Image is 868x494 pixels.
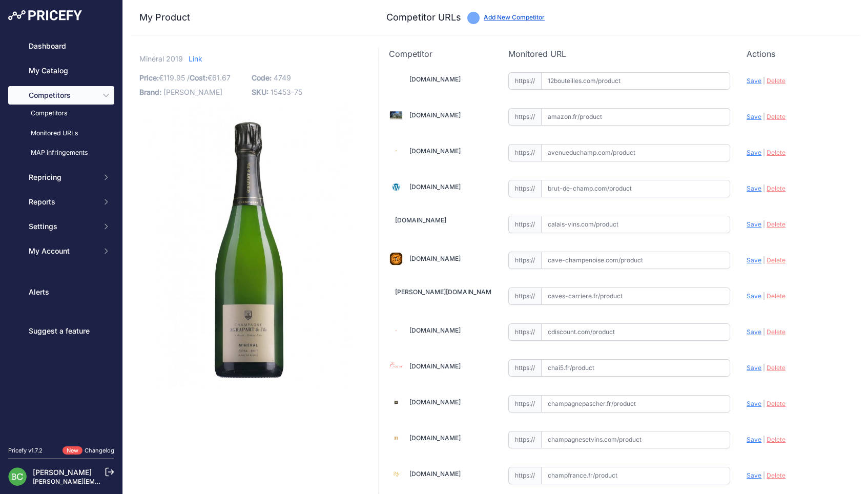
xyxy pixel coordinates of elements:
span: My Account [29,246,96,256]
span: https:// [508,144,541,161]
img: Pricefy Logo [8,10,82,20]
span: Delete [767,220,786,228]
a: Changelog [85,447,114,454]
span: SKU: [252,88,268,96]
span: Save [747,149,761,156]
a: Add New Competitor [484,13,545,21]
span: Minéral 2019 [139,52,183,65]
span: Repricing [29,172,96,182]
button: Repricing [8,168,114,187]
a: [DOMAIN_NAME] [409,470,461,478]
a: MAP infringements [8,144,114,162]
a: [PERSON_NAME][EMAIL_ADDRESS][DOMAIN_NAME][PERSON_NAME] [33,478,241,485]
span: https:// [508,72,541,90]
input: champfrance.fr/product [541,467,731,484]
span: Delete [767,328,786,336]
input: 12bouteilles.com/product [541,72,731,90]
span: | [763,113,765,120]
span: | [763,77,765,85]
span: Delete [767,436,786,443]
span: | [763,292,765,300]
a: [DOMAIN_NAME] [409,326,461,334]
p: Monitored URL [508,48,731,60]
span: Delete [767,292,786,300]
input: cave-champenoise.com/product [541,252,731,269]
span: 4749 [274,73,291,82]
h3: Competitor URLs [386,10,461,25]
span: Save [747,364,761,372]
span: Save [747,328,761,336]
span: https:// [508,180,541,197]
a: [DOMAIN_NAME] [409,111,461,119]
span: Save [747,220,761,228]
a: [DOMAIN_NAME] [409,147,461,155]
span: | [763,400,765,407]
a: Monitored URLs [8,125,114,142]
span: Save [747,113,761,120]
span: Save [747,77,761,85]
span: https:// [508,287,541,305]
span: | [763,328,765,336]
span: Save [747,436,761,443]
input: calais-vins.com/product [541,216,731,233]
a: Link [189,52,202,65]
span: | [763,220,765,228]
a: Competitors [8,105,114,122]
span: https:// [508,467,541,484]
span: | [763,364,765,372]
span: [PERSON_NAME] [163,88,222,96]
span: Cost: [190,73,208,82]
span: Delete [767,471,786,479]
h3: My Product [139,10,358,25]
p: € [139,71,245,85]
span: New [63,446,82,455]
span: Save [747,292,761,300]
a: [DOMAIN_NAME] [409,398,461,406]
a: [PERSON_NAME] [33,468,92,477]
a: [DOMAIN_NAME] [409,362,461,370]
span: Delete [767,77,786,85]
a: My Catalog [8,61,114,80]
a: [DOMAIN_NAME] [409,75,461,83]
p: Competitor [389,48,492,60]
span: Delete [767,400,786,407]
span: Reports [29,197,96,207]
span: Save [747,400,761,407]
span: https:// [508,252,541,269]
span: Save [747,471,761,479]
span: Settings [29,221,96,232]
span: 119.95 [163,73,185,82]
span: Delete [767,256,786,264]
span: | [763,149,765,156]
a: Dashboard [8,37,114,55]
input: caves-carriere.fr/product [541,287,731,305]
span: 61.67 [212,73,231,82]
span: Price: [139,73,159,82]
button: Competitors [8,86,114,105]
span: Save [747,184,761,192]
a: Suggest a feature [8,322,114,340]
a: [DOMAIN_NAME] [395,216,446,224]
span: https:// [508,395,541,413]
span: Delete [767,364,786,372]
span: https:// [508,108,541,126]
span: / € [187,73,231,82]
div: Pricefy v1.7.2 [8,446,43,455]
span: | [763,471,765,479]
input: chai5.fr/product [541,359,731,377]
span: Delete [767,113,786,120]
input: champagnepascher.fr/product [541,395,731,413]
nav: Sidebar [8,37,114,434]
span: Brand: [139,88,161,96]
span: Code: [252,73,272,82]
span: Save [747,256,761,264]
span: | [763,184,765,192]
span: https:// [508,216,541,233]
span: Delete [767,149,786,156]
span: https:// [508,431,541,448]
a: [DOMAIN_NAME] [409,434,461,442]
span: https:// [508,359,541,377]
a: [PERSON_NAME][DOMAIN_NAME] [395,288,497,296]
span: 15453-75 [271,88,302,96]
a: [DOMAIN_NAME] [409,255,461,262]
